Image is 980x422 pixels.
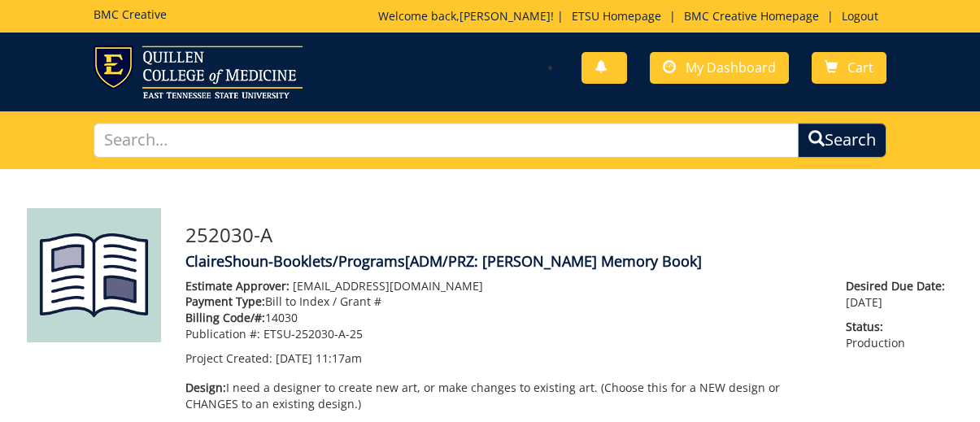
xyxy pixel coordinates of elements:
[185,294,265,309] span: Payment Type:
[564,8,669,24] a: ETSU Homepage
[185,326,260,342] span: Publication #:
[185,310,822,326] p: 14030
[185,254,954,270] h4: ClaireShoun-Booklets/Programs
[264,326,363,342] span: ETSU-252030-A-25
[185,278,822,294] p: [EMAIL_ADDRESS][DOMAIN_NAME]
[378,8,886,24] p: Welcome back, ! | | |
[405,251,702,271] span: [ADM/PRZ: [PERSON_NAME] Memory Book]
[686,59,776,76] span: My Dashboard
[185,294,822,310] p: Bill to Index / Grant #
[846,319,953,335] span: Status:
[185,380,822,412] p: I need a designer to create new art, or make changes to existing art. (Choose this for a NEW desi...
[185,380,226,395] span: Design:
[185,350,272,366] span: Project Created:
[460,8,551,24] a: [PERSON_NAME]
[846,278,953,294] span: Desired Due Date:
[834,8,886,24] a: Logout
[94,123,798,158] input: Search...
[847,59,873,76] span: Cart
[185,310,265,325] span: Billing Code/#:
[846,319,953,351] p: Production
[94,46,303,98] img: ETSU logo
[798,123,886,158] button: Search
[185,278,290,294] span: Estimate Approver:
[846,278,953,311] p: [DATE]
[812,52,886,84] a: Cart
[676,8,827,24] a: BMC Creative Homepage
[94,8,167,20] h5: BMC Creative
[276,350,362,366] span: [DATE] 11:17am
[650,52,789,84] a: My Dashboard
[185,224,954,246] h3: 252030-A
[27,208,161,342] img: Product featured image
